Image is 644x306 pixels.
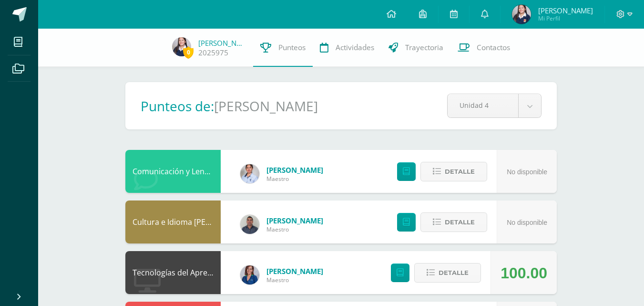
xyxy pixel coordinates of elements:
[501,252,547,295] div: 100.00
[141,97,214,115] h1: Punteos de:
[266,266,323,276] span: [PERSON_NAME]
[477,42,510,53] span: Contactos
[198,38,246,48] a: [PERSON_NAME]
[125,150,221,193] div: Comunicación y Lenguaje Idioma Extranjero Inglés
[439,264,469,282] span: Detalle
[266,216,323,225] span: [PERSON_NAME]
[507,168,547,176] span: No disponible
[445,213,475,231] span: Detalle
[240,164,259,183] img: d52ea1d39599abaa7d54536d330b5329.png
[507,219,547,226] span: No disponible
[460,94,506,116] span: Unidad 4
[253,29,313,67] a: Punteos
[538,6,593,15] span: [PERSON_NAME]
[448,94,541,117] a: Unidad 4
[512,5,531,24] img: 94f2c78d5a9f833833166952f9b0ac0a.png
[278,42,306,53] span: Punteos
[240,215,259,234] img: c930f3f73c3d00a5c92100a53b7a1b5a.png
[381,29,450,67] a: Trayectoria
[414,263,481,283] button: Detalle
[445,163,475,180] span: Detalle
[214,97,318,115] h1: [PERSON_NAME]
[313,29,381,67] a: Actividades
[125,251,221,294] div: Tecnologías del Aprendizaje y la Comunicación
[172,37,191,56] img: 94f2c78d5a9f833833166952f9b0ac0a.png
[266,175,323,183] span: Maestro
[198,48,228,58] a: 2025975
[420,162,487,181] button: Detalle
[266,165,323,175] span: [PERSON_NAME]
[125,200,221,243] div: Cultura e Idioma Maya Garífuna o Xinca
[266,276,323,284] span: Maestro
[336,42,374,53] span: Actividades
[183,46,194,58] span: 0
[266,225,323,233] span: Maestro
[538,14,593,22] span: Mi Perfil
[420,212,487,232] button: Detalle
[405,42,443,53] span: Trayectoria
[240,265,259,285] img: dc8e5749d5cc5fa670e8d5c98426d2b3.png
[450,29,517,67] a: Contactos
